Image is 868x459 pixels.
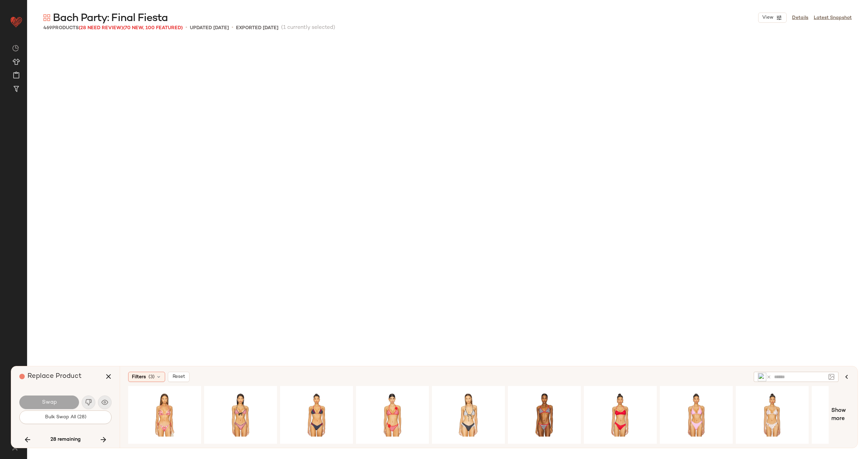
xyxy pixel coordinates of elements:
[190,24,229,32] p: updated [DATE]
[206,391,275,439] img: FRBI-WX1383_V1.jpg
[792,14,808,21] a: Details
[79,25,123,31] span: (28 Need Review)
[281,24,335,32] span: (1 currently selected)
[762,15,773,20] span: View
[185,24,187,32] span: •
[434,391,502,439] img: FRBI-WX1304_V1.jpg
[738,391,806,439] img: FRBI-WX1349_V1.jpg
[131,391,199,439] img: CITT-WX31_V1.jpg
[232,24,233,32] span: •
[43,25,52,31] span: 469
[123,25,183,31] span: (70 New, 100 Featured)
[168,372,190,382] button: Reset
[814,14,852,21] a: Latest Snapshot
[510,391,578,439] img: BRIO-WX1489_V1.jpg
[149,373,155,381] span: (3)
[828,374,834,380] img: svg%3e
[19,410,112,424] button: Bulk Swap All (28)
[27,373,82,380] span: Replace Product
[758,13,787,23] button: View
[236,24,278,32] p: Exported [DATE]
[9,15,23,29] img: heart_red.DM2ytmEG.svg
[831,407,849,423] span: Show more
[282,391,351,439] img: FRBI-WX1373_V1.jpg
[8,445,21,451] img: svg%3e
[53,12,168,25] span: Bach Party: Final Fiesta
[758,373,766,381] img: 17bcbd99-975d-4262-94f4-84d43a53118a
[12,45,19,52] img: svg%3e
[662,391,730,439] img: KKIN-WX156_V1.jpg
[43,14,50,21] img: svg%3e
[172,374,185,380] span: Reset
[44,415,86,420] span: Bulk Swap All (28)
[358,391,427,439] img: DVWS-WX312_V1.jpg
[132,373,146,381] span: Filters
[43,24,183,32] div: Products
[51,437,81,443] span: 28 remaining
[586,391,654,439] img: FRBI-WX1347_V1.jpg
